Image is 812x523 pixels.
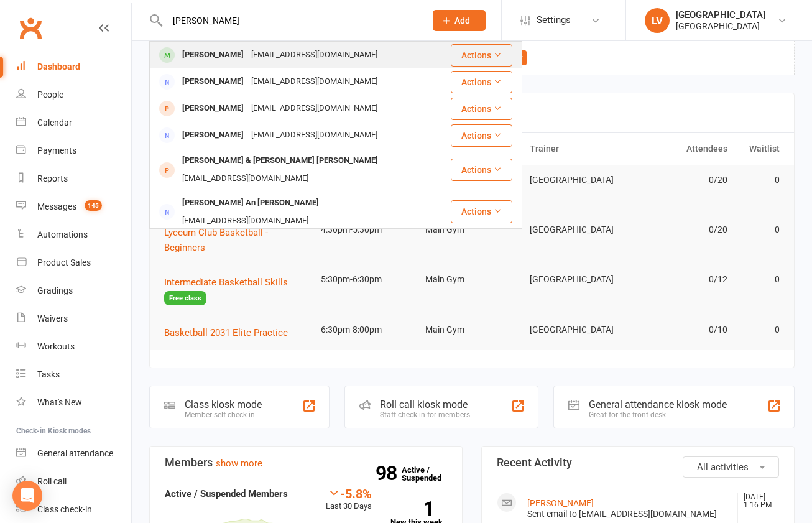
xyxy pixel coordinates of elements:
div: Workouts [37,341,75,351]
div: General attendance kiosk mode [589,399,727,410]
a: Waivers [16,305,131,333]
td: [GEOGRAPHIC_DATA] [524,265,629,294]
td: 0 [733,315,785,345]
button: Actions [451,200,512,223]
div: Open Intercom Messenger [12,481,42,511]
div: [PERSON_NAME] [178,73,247,91]
div: [EMAIL_ADDRESS][DOMAIN_NAME] [178,170,312,188]
a: Roll call [16,468,131,496]
button: Lyceum Club Basketball - Beginners [164,225,310,255]
td: [GEOGRAPHIC_DATA] [524,215,629,244]
td: Main Gym [420,215,524,244]
a: People [16,81,131,109]
a: Tasks [16,361,131,389]
div: General attendance [37,448,113,458]
th: Waitlist [733,133,785,165]
th: Trainer [524,133,629,165]
div: Payments [37,146,76,155]
td: 0/10 [629,315,733,345]
div: [EMAIL_ADDRESS][DOMAIN_NAME] [247,126,381,144]
td: Main Gym [420,265,524,294]
div: LV [645,8,670,33]
h3: Members [165,456,447,469]
button: All activities [683,456,779,478]
div: Class check-in [37,504,92,514]
div: -5.8% [326,486,372,500]
button: Add [433,10,486,31]
div: Messages [37,201,76,211]
div: [PERSON_NAME] An [PERSON_NAME] [178,194,323,212]
button: Actions [451,44,512,67]
button: Basketball 2031 Elite Practice [164,325,297,340]
div: Tasks [37,369,60,379]
a: Product Sales [16,249,131,277]
td: 5:30pm-6:30pm [315,265,420,294]
div: [GEOGRAPHIC_DATA] [676,21,765,32]
span: Settings [537,6,571,34]
span: Intermediate Basketball Skills [164,277,288,288]
div: [EMAIL_ADDRESS][DOMAIN_NAME] [247,46,381,64]
div: [EMAIL_ADDRESS][DOMAIN_NAME] [247,100,381,118]
a: Dashboard [16,53,131,81]
strong: 1 [390,499,434,518]
button: Actions [451,124,512,147]
a: [PERSON_NAME] [527,498,594,508]
div: [EMAIL_ADDRESS][DOMAIN_NAME] [247,73,381,91]
td: 0 [733,215,785,244]
span: Basketball 2031 Elite Practice [164,327,288,338]
div: Automations [37,229,88,239]
div: Product Sales [37,257,91,267]
div: [PERSON_NAME] [178,126,247,144]
div: [PERSON_NAME] & [PERSON_NAME] [PERSON_NAME] [178,152,382,170]
button: Actions [451,159,512,181]
div: [PERSON_NAME] [178,46,247,64]
time: [DATE] 1:16 PM [737,493,778,509]
span: All activities [697,461,749,473]
div: [GEOGRAPHIC_DATA] [676,9,765,21]
td: [GEOGRAPHIC_DATA] [524,315,629,345]
a: Automations [16,221,131,249]
td: [GEOGRAPHIC_DATA] [524,165,629,195]
td: 0/12 [629,265,733,294]
a: Messages 145 [16,193,131,221]
a: Clubworx [15,12,46,44]
div: Last 30 Days [326,486,372,513]
td: 6:30pm-8:00pm [315,315,420,345]
div: Reports [37,174,68,183]
strong: Active / Suspended Members [165,488,288,499]
div: Great for the front desk [589,410,727,419]
span: Sent email to [EMAIL_ADDRESS][DOMAIN_NAME] [527,509,717,519]
a: What's New [16,389,131,417]
div: Member self check-in [185,410,262,419]
button: Actions [451,98,512,120]
div: Staff check-in for members [380,410,470,419]
button: Intermediate Basketball SkillsFree class [164,275,310,305]
div: Roll call [37,476,67,486]
div: [EMAIL_ADDRESS][DOMAIN_NAME] [178,212,312,230]
td: 4:30pm-5:30pm [315,215,420,244]
div: People [37,90,63,100]
div: Dashboard [37,62,80,72]
span: Free class [164,291,206,305]
input: Search... [164,12,417,29]
div: [PERSON_NAME] [178,100,247,118]
td: Main Gym [420,315,524,345]
a: 98Active / Suspended [402,456,456,491]
div: Calendar [37,118,72,127]
div: Waivers [37,313,68,323]
div: Class kiosk mode [185,399,262,410]
td: 0/20 [629,165,733,195]
a: Workouts [16,333,131,361]
a: General attendance kiosk mode [16,440,131,468]
h3: Recent Activity [497,456,779,469]
a: Gradings [16,277,131,305]
a: Calendar [16,109,131,137]
div: Roll call kiosk mode [380,399,470,410]
td: 0 [733,265,785,294]
a: Reports [16,165,131,193]
span: 145 [85,200,102,211]
a: show more [216,458,262,469]
span: Add [454,16,470,25]
td: 0 [733,165,785,195]
button: Actions [451,71,512,93]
